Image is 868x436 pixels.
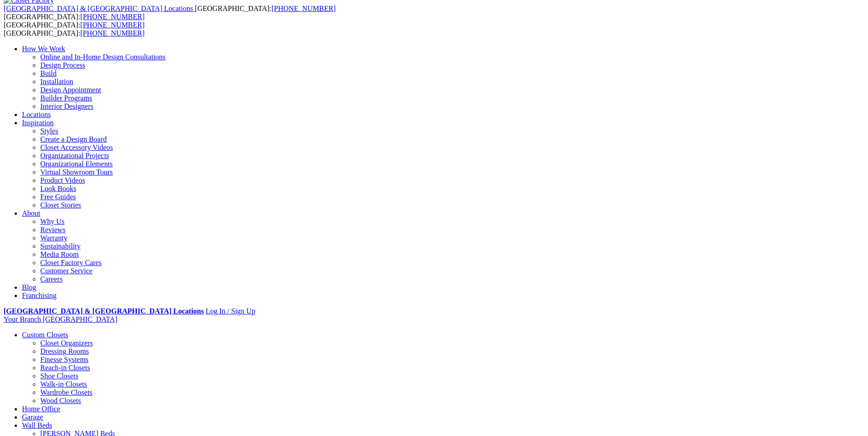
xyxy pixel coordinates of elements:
span: [GEOGRAPHIC_DATA]: [GEOGRAPHIC_DATA]: [4,21,145,37]
a: Media Room [40,250,79,258]
a: Design Appointment [40,86,101,94]
a: Create a Design Board [40,135,107,143]
a: Wood Closets [40,397,81,404]
a: Finesse Systems [40,356,88,363]
a: Organizational Elements [40,160,113,168]
a: Reviews [40,226,65,234]
a: [PHONE_NUMBER] [271,5,335,12]
a: Dressing Rooms [40,347,89,355]
a: Closet Organizers [40,339,93,347]
a: How We Work [22,45,65,53]
a: [GEOGRAPHIC_DATA] & [GEOGRAPHIC_DATA] Locations [4,307,204,315]
a: [PHONE_NUMBER] [81,29,145,37]
a: Your Branch [GEOGRAPHIC_DATA] [4,315,118,323]
a: Builder Programs [40,94,92,102]
span: [GEOGRAPHIC_DATA] & [GEOGRAPHIC_DATA] Locations [4,5,193,12]
a: About [22,209,40,217]
a: Organizational Projects [40,152,109,160]
a: Online and In-Home Design Consultations [40,53,166,61]
span: [GEOGRAPHIC_DATA]: [GEOGRAPHIC_DATA]: [4,5,336,21]
a: Wall Beds [22,421,52,429]
a: Reach-in Closets [40,364,90,372]
a: Sustainability [40,242,81,250]
a: Product Videos [40,176,85,184]
a: Custom Closets [22,331,68,339]
span: [GEOGRAPHIC_DATA] [43,315,117,323]
a: Design Process [40,61,85,69]
a: Customer Service [40,267,92,275]
a: [PHONE_NUMBER] [81,21,145,29]
a: Styles [40,127,58,135]
a: Home Office [22,405,60,413]
a: Blog [22,283,36,291]
a: Warranty [40,234,67,242]
a: Franchising [22,292,57,299]
a: Wardrobe Closets [40,388,92,396]
a: Virtual Showroom Tours [40,168,113,176]
a: Log In / Sign Up [205,307,255,315]
a: Closet Stories [40,201,81,209]
a: Why Us [40,218,65,225]
a: Free Guides [40,193,76,201]
a: Garage [22,413,43,421]
a: Inspiration [22,119,54,127]
a: Installation [40,78,73,85]
a: [PHONE_NUMBER] [81,13,145,21]
a: Walk-in Closets [40,380,87,388]
a: Closet Accessory Videos [40,144,113,151]
a: Build [40,69,57,77]
a: [GEOGRAPHIC_DATA] & [GEOGRAPHIC_DATA] Locations [4,5,195,12]
a: Look Books [40,185,76,192]
span: Your Branch [4,315,41,323]
a: Careers [40,275,63,283]
a: Interior Designers [40,102,93,110]
a: Shoe Closets [40,372,78,380]
a: Closet Factory Cares [40,259,102,266]
a: Locations [22,111,51,118]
